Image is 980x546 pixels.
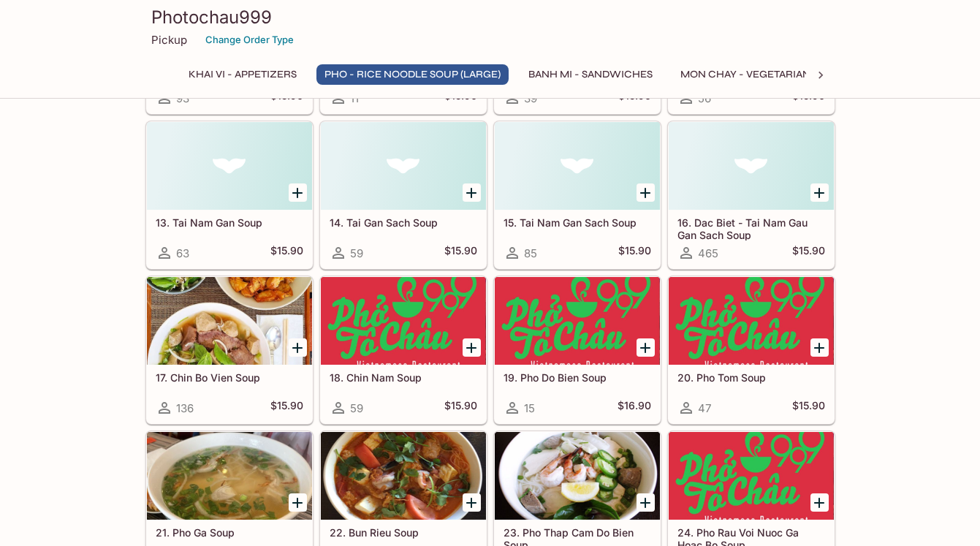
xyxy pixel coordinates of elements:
button: Add 24. Pho Rau Voi Nuoc Ga Hoac Bo Soup [810,493,829,512]
button: Add 22. Bun Rieu Soup [463,493,481,512]
button: Add 17. Chin Bo Vien Soup [289,338,307,357]
button: Add 20. Pho Tom Soup [810,338,829,357]
h5: $15.90 [792,399,825,417]
div: 23. Pho Thap Cam Do Bien Soup [495,432,660,520]
h5: $15.90 [444,399,477,417]
div: 20. Pho Tom Soup [669,277,834,365]
button: Add 19. Pho Do Bien Soup [637,338,655,357]
h5: $15.90 [444,244,477,262]
button: Add 18. Chin Nam Soup [463,338,481,357]
span: 47 [698,401,711,415]
button: Add 23. Pho Thap Cam Do Bien Soup [637,493,655,512]
a: 16. Dac Biet - Tai Nam Gau Gan Sach Soup465$15.90 [668,121,835,269]
div: 17. Chin Bo Vien Soup [147,277,312,365]
div: 18. Chin Nam Soup [321,277,486,365]
span: 59 [350,246,363,260]
h5: 21. Pho Ga Soup [156,526,303,539]
button: Add 21. Pho Ga Soup [289,493,307,512]
button: Banh Mi - Sandwiches [520,64,661,85]
h5: 16. Dac Biet - Tai Nam Gau Gan Sach Soup [677,216,825,240]
button: Add 14. Tai Gan Sach Soup [463,183,481,202]
div: 14. Tai Gan Sach Soup [321,122,486,210]
button: Pho - Rice Noodle Soup (Large) [316,64,509,85]
span: 15 [524,401,535,415]
span: 465 [698,246,718,260]
a: 14. Tai Gan Sach Soup59$15.90 [320,121,487,269]
p: Pickup [151,33,187,47]
button: Change Order Type [199,29,300,51]
h5: $15.90 [618,244,651,262]
span: 136 [176,401,194,415]
div: 15. Tai Nam Gan Sach Soup [495,122,660,210]
a: 19. Pho Do Bien Soup15$16.90 [494,276,661,424]
h5: 22. Bun Rieu Soup [330,526,477,539]
h5: 19. Pho Do Bien Soup [504,371,651,384]
button: Add 13. Tai Nam Gan Soup [289,183,307,202]
div: 21. Pho Ga Soup [147,432,312,520]
h3: Photochau999 [151,6,829,29]
div: 19. Pho Do Bien Soup [495,277,660,365]
h5: $15.90 [270,244,303,262]
span: 63 [176,246,189,260]
a: 13. Tai Nam Gan Soup63$15.90 [146,121,313,269]
h5: 14. Tai Gan Sach Soup [330,216,477,229]
button: Khai Vi - Appetizers [181,64,305,85]
div: 13. Tai Nam Gan Soup [147,122,312,210]
h5: 13. Tai Nam Gan Soup [156,216,303,229]
button: Mon Chay - Vegetarian Entrees [672,64,867,85]
h5: 18. Chin Nam Soup [330,371,477,384]
h5: $16.90 [618,399,651,417]
span: 59 [350,401,363,415]
h5: 20. Pho Tom Soup [677,371,825,384]
div: 16. Dac Biet - Tai Nam Gau Gan Sach Soup [669,122,834,210]
a: 17. Chin Bo Vien Soup136$15.90 [146,276,313,424]
h5: $15.90 [270,399,303,417]
a: 15. Tai Nam Gan Sach Soup85$15.90 [494,121,661,269]
h5: 17. Chin Bo Vien Soup [156,371,303,384]
div: 22. Bun Rieu Soup [321,432,486,520]
h5: $15.90 [792,244,825,262]
span: 85 [524,246,537,260]
div: 24. Pho Rau Voi Nuoc Ga Hoac Bo Soup [669,432,834,520]
a: 20. Pho Tom Soup47$15.90 [668,276,835,424]
button: Add 16. Dac Biet - Tai Nam Gau Gan Sach Soup [810,183,829,202]
a: 18. Chin Nam Soup59$15.90 [320,276,487,424]
button: Add 15. Tai Nam Gan Sach Soup [637,183,655,202]
h5: 15. Tai Nam Gan Sach Soup [504,216,651,229]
